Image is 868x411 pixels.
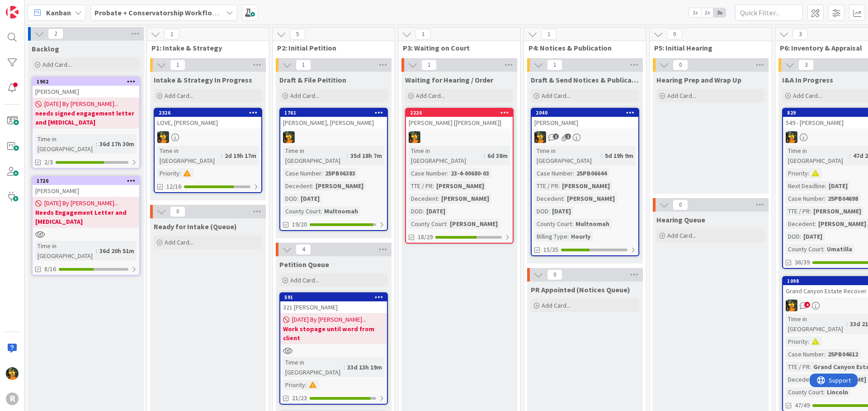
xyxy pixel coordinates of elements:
[165,238,193,246] span: Add Card...
[673,199,688,210] span: 0
[824,194,826,203] span: :
[283,131,295,143] img: MR
[786,131,797,143] img: MR
[567,231,569,241] span: :
[484,151,485,161] span: :
[37,178,139,184] div: 1720
[793,92,822,100] span: Add Card...
[815,219,816,229] span: :
[33,185,139,197] div: [PERSON_NAME]
[528,43,635,52] span: P4: Notices & Publication
[654,43,760,52] span: P5: Initial Hearing
[409,181,433,191] div: TTE / PR
[292,393,307,403] span: 21/23
[689,8,701,17] span: 1x
[33,177,139,197] div: 1720[PERSON_NAME]
[542,92,571,100] span: Add Card...
[786,168,808,178] div: Priority
[35,208,137,226] b: Needs Engagement Letter and [MEDICAL_DATA]
[155,109,261,117] div: 2326
[284,294,387,300] div: 591
[283,380,305,390] div: Priority
[290,92,319,100] span: Add Card...
[531,285,630,294] span: PR Appointed (Notices Queue)
[165,92,193,100] span: Add Card...
[323,168,358,178] div: 25PB06383
[673,60,688,70] span: 0
[808,337,809,346] span: :
[298,194,322,203] div: [DATE]
[155,117,261,129] div: LOVE, [PERSON_NAME]
[283,357,344,377] div: Time in [GEOGRAPHIC_DATA]
[221,151,222,161] span: :
[547,60,562,70] span: 1
[32,77,140,169] a: 1902[PERSON_NAME][DATE] By [PERSON_NAME]...needs signed engagement letter and [MEDICAL_DATA]Time ...
[283,194,297,203] div: DOD
[786,206,810,216] div: TTE / PR
[279,292,388,405] a: 591321 [PERSON_NAME][DATE] By [PERSON_NAME]...Work stopage until word from clientTime in [GEOGRAP...
[782,75,833,84] span: I&A In Progress
[347,151,348,161] span: :
[290,29,305,40] span: 5
[656,75,741,84] span: Hearing Prep and Wrap Up
[541,29,557,40] span: 1
[280,301,387,313] div: 321 [PERSON_NAME]
[447,168,448,178] span: :
[305,380,307,390] span: :
[801,231,825,241] div: [DATE]
[170,206,185,217] span: 0
[536,110,638,116] div: 2040
[44,264,56,274] span: 8/16
[433,181,434,191] span: :
[415,29,431,40] span: 1
[409,168,447,178] div: Case Number
[48,28,63,39] span: 2
[154,222,237,231] span: Ready for Intake (Queue)
[33,78,139,86] div: 1902
[795,401,810,410] span: 47/49
[283,324,384,342] b: Work stopage until word from client
[344,362,345,372] span: :
[409,206,423,216] div: DOD
[826,349,860,359] div: 25PB04612
[667,231,696,240] span: Add Card...
[280,293,387,313] div: 591321 [PERSON_NAME]
[166,182,181,191] span: 12/16
[154,108,262,193] a: 2326LOVE, [PERSON_NAME]MRTime in [GEOGRAPHIC_DATA]:2d 19h 17mPriority:12/16
[35,241,96,261] div: Time in [GEOGRAPHIC_DATA]
[322,206,360,216] div: Multnomah
[434,181,486,191] div: [PERSON_NAME]
[348,151,384,161] div: 35d 18h 7m
[283,181,312,191] div: Decedent
[656,215,705,224] span: Hearing Queue
[424,206,448,216] div: [DATE]
[321,168,323,178] span: :
[786,219,815,229] div: Decedent
[534,181,558,191] div: TTE / PR
[345,362,384,372] div: 33d 13h 19m
[826,181,850,191] div: [DATE]
[296,244,311,255] span: 4
[543,245,558,254] span: 15/35
[786,231,800,241] div: DOD
[824,349,826,359] span: :
[42,60,71,69] span: Add Card...
[33,177,139,185] div: 1720
[849,151,851,161] span: :
[565,194,617,203] div: [PERSON_NAME]
[534,219,572,229] div: County Court
[94,8,235,17] b: Probate + Conservatorship Workflow (FL2)
[292,220,307,229] span: 19/20
[825,244,854,254] div: Umatilla
[532,131,638,143] div: MR
[531,108,639,256] a: 2040[PERSON_NAME]MRTime in [GEOGRAPHIC_DATA]:5d 19h 9mCase Number:25PB06644TTE / PR:[PERSON_NAME]...
[439,194,491,203] div: [PERSON_NAME]
[560,181,612,191] div: [PERSON_NAME]
[553,134,559,139] span: 1
[97,139,137,149] div: 36d 17h 30m
[35,134,96,154] div: Time in [GEOGRAPHIC_DATA]
[795,258,810,267] span: 36/39
[667,92,696,100] span: Add Card...
[793,29,808,40] span: 3
[159,110,261,116] div: 2326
